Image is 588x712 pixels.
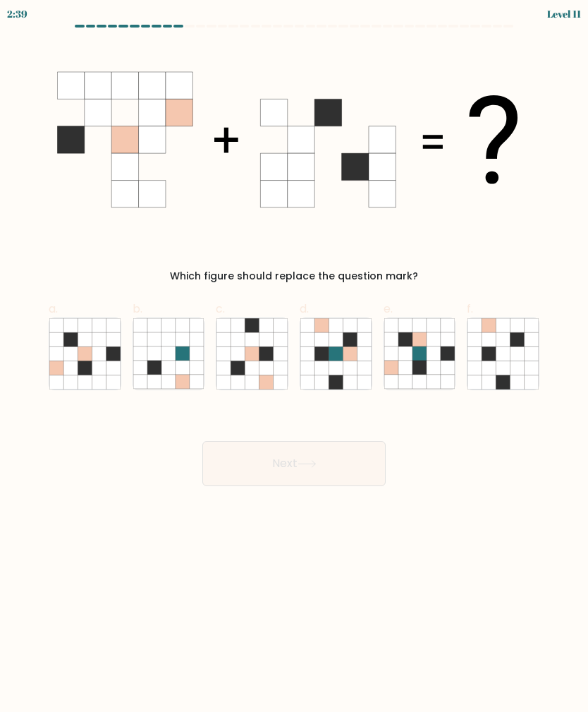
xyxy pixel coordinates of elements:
span: d. [300,301,309,317]
span: a. [49,301,58,317]
div: Which figure should replace the question mark? [57,269,531,284]
span: f. [467,301,473,317]
span: e. [384,301,393,317]
button: Next [202,441,386,486]
div: 2:39 [7,6,27,21]
div: Level 11 [547,6,581,21]
span: b. [133,301,142,317]
span: c. [216,301,225,317]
